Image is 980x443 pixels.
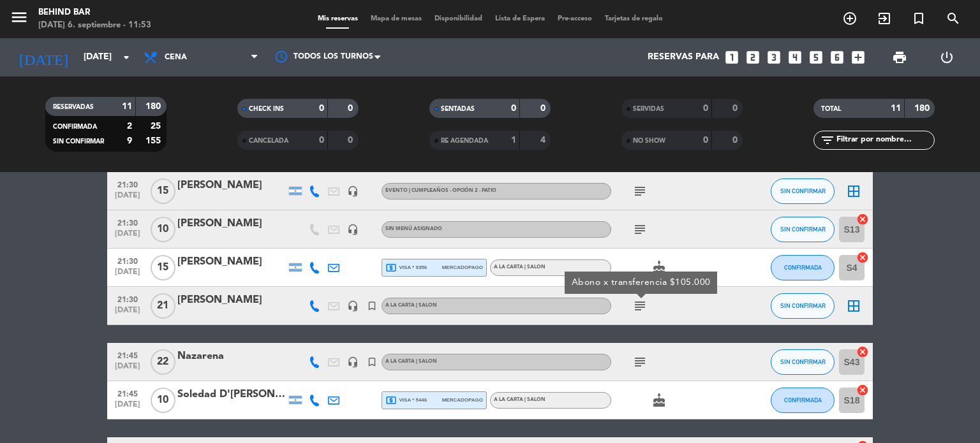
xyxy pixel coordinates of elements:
[151,255,175,280] span: 15
[784,264,822,271] span: CONFIRMADA
[366,356,378,368] i: turned_in_not
[177,254,286,270] div: [PERSON_NAME]
[856,251,869,264] i: cancel
[724,49,740,66] i: looks_one
[808,49,824,66] i: looks_5
[119,50,134,65] i: arrow_drop_down
[385,226,442,231] span: Sin menú asignado
[877,11,892,26] i: exit_to_app
[151,217,175,242] span: 10
[151,388,175,413] span: 10
[122,102,132,111] strong: 11
[771,293,835,319] button: SIN CONFIRMAR
[10,8,29,31] button: menu
[732,136,740,145] strong: 0
[442,396,483,404] span: mercadopago
[385,303,437,308] span: A LA CARTA | SALON
[914,104,932,113] strong: 180
[441,106,475,112] span: SENTADAS
[703,136,708,145] strong: 0
[112,268,144,282] span: [DATE]
[366,300,378,312] i: turned_in_not
[745,49,761,66] i: looks_two
[891,104,901,113] strong: 11
[923,38,970,76] div: LOG OUT
[311,15,364,22] span: Mis reservas
[632,184,648,199] i: subject
[53,138,104,145] span: SIN CONFIRMAR
[385,395,397,406] i: local_atm
[633,138,665,144] span: NO SHOW
[598,15,669,22] span: Tarjetas de regalo
[112,191,144,206] span: [DATE]
[939,50,954,65] i: power_settings_new
[127,122,132,131] strong: 2
[842,11,857,26] i: add_circle_outline
[385,359,437,364] span: A LA CARTA | SALON
[112,229,144,244] span: [DATE]
[10,8,29,27] i: menu
[347,300,359,312] i: headset_mic
[151,349,175,375] span: 22
[540,136,548,145] strong: 4
[145,136,163,145] strong: 155
[850,49,866,66] i: add_box
[177,386,286,403] div: Soledad D'[PERSON_NAME]
[648,52,719,62] span: Reservas para
[829,49,845,66] i: looks_6
[112,306,144,321] span: [DATE]
[780,187,826,194] span: SIN CONFIRMAR
[165,53,187,62] span: Cena
[494,265,546,270] span: A LA CARTA | SALON
[632,354,648,370] i: subject
[787,49,803,66] i: looks_4
[551,15,598,22] span: Pre-acceso
[385,395,427,406] span: visa * 5446
[771,217,835,242] button: SIN CONFIRMAR
[347,356,359,368] i: headset_mic
[112,386,144,400] span: 21:45
[946,11,961,26] i: search
[771,349,835,375] button: SIN CONFIRMAR
[494,397,546,402] span: A LA CARTA | SALON
[127,136,132,145] strong: 9
[511,104,516,113] strong: 0
[780,302,826,309] span: SIN CONFIRMAR
[112,177,144,191] span: 21:30
[347,185,359,197] i: headset_mic
[364,15,428,22] span: Mapa de mesas
[784,396,822,403] span: CONFIRMADA
[112,253,144,268] span: 21:30
[703,104,708,113] strong: 0
[385,262,397,273] i: local_atm
[632,222,648,237] i: subject
[112,362,144,377] span: [DATE]
[151,178,175,204] span: 15
[846,184,861,199] i: border_all
[511,136,516,145] strong: 1
[348,104,355,113] strong: 0
[112,400,144,415] span: [DATE]
[177,292,286,309] div: [PERSON_NAME]
[771,388,835,413] button: CONFIRMADA
[53,104,94,110] span: RESERVADAS
[540,104,548,113] strong: 0
[442,263,483,272] span: mercadopago
[112,215,144,229] span: 21:30
[53,124,97,130] span: CONFIRMADA
[835,133,934,147] input: Filtrar por nombre...
[385,188,496,193] span: EVENTO | Cumpleaños - Opción 2 - PATIO
[249,106,284,112] span: CHECK INS
[385,262,427,273] span: visa * 9356
[820,133,835,148] i: filter_list
[10,43,77,71] i: [DATE]
[892,50,907,65] span: print
[319,136,324,145] strong: 0
[572,276,711,289] div: Abono x transferencia $105.000
[249,138,288,144] span: CANCELADA
[780,226,826,233] span: SIN CONFIRMAR
[151,122,163,131] strong: 25
[732,104,740,113] strong: 0
[651,393,667,408] i: cake
[771,255,835,280] button: CONFIRMADA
